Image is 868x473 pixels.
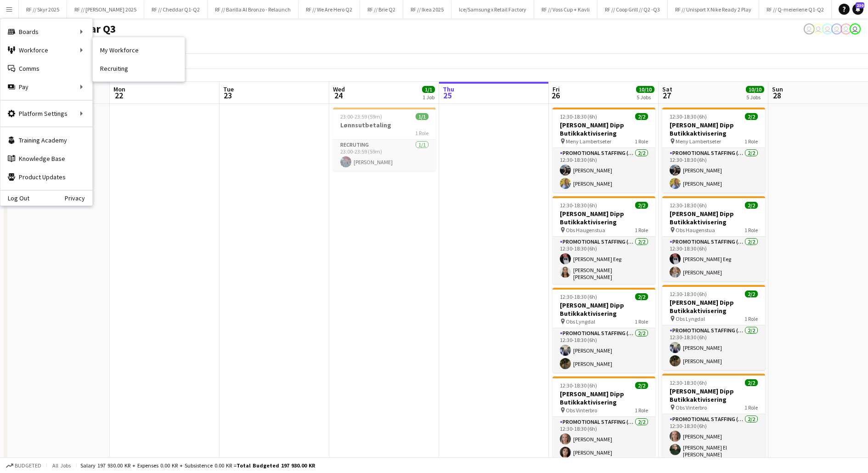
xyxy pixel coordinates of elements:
span: 1 Role [415,130,428,137]
app-card-role: Promotional Staffing (Promotional Staff)2/212:30-18:30 (6h)[PERSON_NAME][PERSON_NAME] El [PERSON_... [662,414,765,462]
span: 1 Role [635,138,648,145]
span: 26 [551,90,560,101]
app-job-card: 12:30-18:30 (6h)2/2[PERSON_NAME] Dipp Butikkaktivisering Meny Lambertseter1 RolePromotional Staff... [552,108,655,193]
span: Tue [223,85,234,93]
app-card-role: Promotional Staffing (Promotional Staff)2/212:30-18:30 (6h)[PERSON_NAME][PERSON_NAME] [552,328,655,373]
app-card-role: Promotional Staffing (Promotional Staff)2/212:30-18:30 (6h)[PERSON_NAME][PERSON_NAME] [552,417,655,462]
h3: [PERSON_NAME] Dipp Butikkaktivisering [552,210,655,226]
div: 5 Jobs [637,94,654,101]
button: RF // Brie Q2 [360,0,403,18]
button: RF // Q-meieriene Q1-Q2 [759,0,832,18]
span: 2/2 [745,291,758,297]
span: 27 [661,90,672,101]
span: 12:30-18:30 (6h) [670,202,707,209]
h3: [PERSON_NAME] Dipp Butikkaktivisering [552,121,655,137]
button: RF // We Are Hero Q2 [299,0,360,18]
span: 24 [332,90,345,101]
span: 1/1 [416,113,428,120]
a: My Workforce [93,41,185,59]
span: Obs Lyngdal [566,318,595,325]
button: RF // Voss Cup + Kavli [534,0,597,18]
span: Budgeted [15,462,41,469]
span: 23 [222,90,234,101]
app-job-card: 12:30-18:30 (6h)2/2[PERSON_NAME] Dipp Butikkaktivisering Obs Lyngdal1 RolePromotional Staffing (P... [552,288,655,373]
span: 12:30-18:30 (6h) [670,113,707,120]
span: 10/10 [636,86,654,93]
app-card-role: Promotional Staffing (Promotional Staff)2/212:30-18:30 (6h)[PERSON_NAME][PERSON_NAME] [662,148,765,193]
span: 2/2 [745,202,758,209]
app-card-role: Promotional Staffing (Promotional Staff)2/212:30-18:30 (6h)[PERSON_NAME][PERSON_NAME] [552,148,655,193]
button: RF // Cheddar Q1-Q2 [144,0,208,18]
h3: [PERSON_NAME] Dipp Butikkaktivisering [552,390,655,406]
span: All jobs [51,462,73,469]
span: Obs Vinterbro [676,404,707,411]
app-job-card: 23:00-23:59 (59m)1/1Lønnsutbetaling1 RoleRecruting1/123:00-23:59 (59m)[PERSON_NAME] [333,108,436,171]
app-user-avatar: Alexander Skeppland Hole [831,23,842,34]
span: 1 Role [744,138,758,145]
div: 1 Job [423,94,434,101]
div: Salary 197 930.00 KR + Expenses 0.00 KR + Subsistence 0.00 KR = [80,462,315,469]
span: 12:30-18:30 (6h) [560,293,597,300]
div: Pay [0,78,92,96]
app-card-role: Promotional Staffing (Promotional Staff)2/212:30-18:30 (6h)[PERSON_NAME] Eeg[PERSON_NAME] [PERSON... [552,237,655,284]
a: Knowledge Base [0,149,92,168]
div: 12:30-18:30 (6h)2/2[PERSON_NAME] Dipp Butikkaktivisering Obs Vinterbro1 RolePromotional Staffing ... [662,374,765,462]
div: 5 Jobs [746,94,764,101]
button: RF // Ikea 2025 [403,0,451,18]
span: 2/2 [745,379,758,386]
span: 23:00-23:59 (59m) [340,113,382,120]
a: 230 [852,4,863,15]
span: 1 Role [635,227,648,234]
span: Fri [552,85,560,93]
span: Mon [113,85,125,93]
h3: [PERSON_NAME] Dipp Butikkaktivisering [662,298,765,315]
span: Sat [662,85,672,93]
button: Ice/Samsung x Retail Factory [451,0,534,18]
app-job-card: 12:30-18:30 (6h)2/2[PERSON_NAME] Dipp Butikkaktivisering Obs Haugenstua1 RolePromotional Staffing... [552,196,655,284]
span: 1/1 [422,86,435,93]
span: 1 Role [635,318,648,325]
div: Workforce [0,41,92,59]
span: 12:30-18:30 (6h) [560,202,597,209]
span: 25 [441,90,454,101]
button: RF // [PERSON_NAME] 2025 [67,0,144,18]
span: 1 Role [744,227,758,234]
span: 2/2 [635,382,648,389]
app-user-avatar: Alexander Skeppland Hole [850,23,861,34]
h3: Lønnsutbetaling [333,121,436,129]
app-user-avatar: Alexander Skeppland Hole [822,23,833,34]
a: Training Academy [0,131,92,149]
span: 22 [112,90,125,101]
span: Obs Lyngdal [676,315,705,322]
span: 12:30-18:30 (6h) [560,382,597,389]
span: Total Budgeted 197 930.00 KR [237,462,315,469]
span: Obs Haugenstua [676,227,715,234]
app-job-card: 12:30-18:30 (6h)2/2[PERSON_NAME] Dipp Butikkaktivisering Obs Haugenstua1 RolePromotional Staffing... [662,196,765,281]
span: 12:30-18:30 (6h) [670,379,707,386]
button: RF // Coop Grill // Q2 -Q3 [597,0,668,18]
span: Thu [443,85,454,93]
span: 1 Role [635,407,648,414]
button: RF // Skyr 2025 [19,0,67,18]
span: 12:30-18:30 (6h) [560,113,597,120]
app-card-role: Recruting1/123:00-23:59 (59m)[PERSON_NAME] [333,140,436,171]
span: 2/2 [745,113,758,120]
span: Sun [772,85,783,93]
div: Platform Settings [0,104,92,123]
a: Log Out [0,194,29,202]
h3: [PERSON_NAME] Dipp Butikkaktivisering [662,210,765,226]
h3: [PERSON_NAME] Dipp Butikkaktivisering [662,387,765,404]
button: RF // Barilla Al Bronzo - Relaunch [208,0,299,18]
app-card-role: Promotional Staffing (Promotional Staff)2/212:30-18:30 (6h)[PERSON_NAME] Eeg[PERSON_NAME] [662,237,765,281]
h3: [PERSON_NAME] Dipp Butikkaktivisering [552,301,655,318]
span: 1 Role [744,404,758,411]
span: Wed [333,85,345,93]
app-user-avatar: Alexander Skeppland Hole [840,23,851,34]
span: Obs Vinterbro [566,407,597,414]
app-user-avatar: Alexander Skeppland Hole [813,23,824,34]
app-job-card: 12:30-18:30 (6h)2/2[PERSON_NAME] Dipp Butikkaktivisering Obs Lyngdal1 RolePromotional Staffing (P... [662,285,765,370]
